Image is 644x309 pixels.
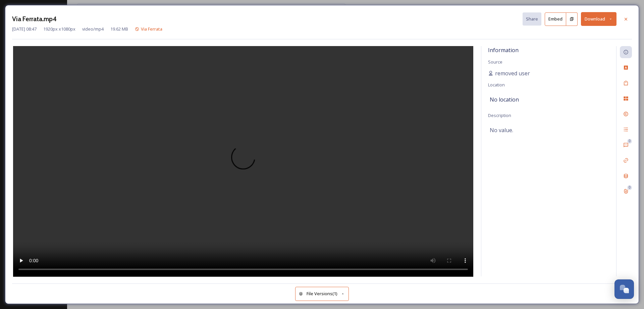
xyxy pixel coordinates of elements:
span: No value. [490,126,513,134]
button: File Versions(1) [295,287,349,301]
h3: Via Ferrata.mp4 [12,14,57,24]
span: Via Ferrata [141,26,162,32]
span: [DATE] 08:47 [12,26,37,32]
span: No location [490,95,519,104]
span: video/mp4 [82,26,104,32]
span: Location [488,82,505,88]
button: Download [581,12,616,26]
span: Source [488,59,502,65]
span: 1920 px x 1080 px [43,26,75,32]
button: Open Chat [614,279,634,299]
span: Information [488,46,519,54]
div: 0 [627,139,632,144]
button: Embed [545,12,566,26]
span: 19.62 MB [110,26,128,32]
span: removed user [495,69,530,77]
span: Description [488,112,511,118]
button: Share [523,12,541,26]
div: 0 [627,185,632,190]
